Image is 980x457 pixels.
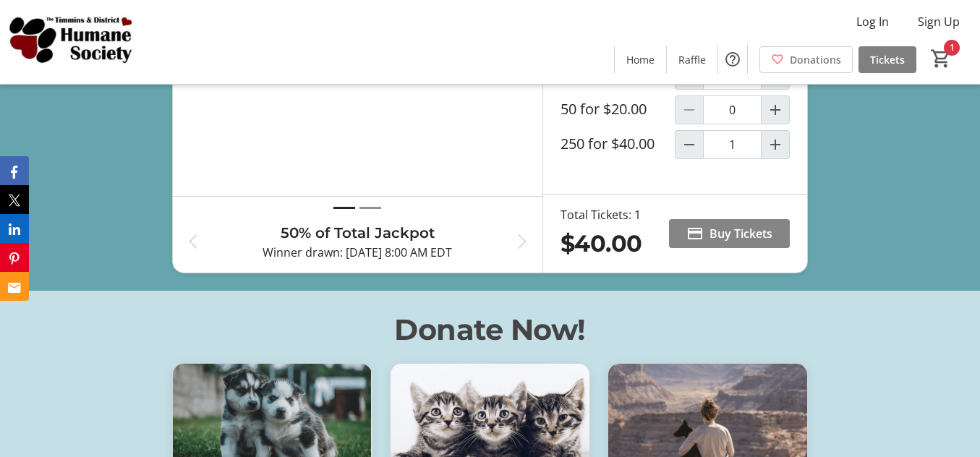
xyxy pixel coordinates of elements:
[669,219,790,248] button: Buy Tickets
[213,222,502,244] h3: 50% of Total Jackpot
[676,131,703,158] button: Decrement by one
[762,131,789,158] button: Increment by one
[870,52,905,67] span: Tickets
[561,226,642,261] div: $40.00
[561,135,655,153] label: 250 for $40.00
[667,46,717,73] a: Raffle
[906,10,971,33] button: Sign Up
[762,96,789,124] button: Increment by one
[678,52,706,67] span: Raffle
[845,10,900,33] button: Log In
[710,225,772,242] span: Buy Tickets
[858,46,916,73] a: Tickets
[394,312,586,347] span: Donate Now!
[615,46,666,73] a: Home
[333,200,355,216] button: Draw 1
[759,46,853,73] a: Donations
[359,200,381,216] button: Draw 2
[856,13,889,30] span: Log In
[213,244,502,261] p: Winner drawn: [DATE] 8:00 AM EDT
[928,46,954,72] button: Cart
[718,45,747,74] button: Help
[626,52,655,67] span: Home
[561,101,647,118] label: 50 for $20.00
[790,52,841,67] span: Donations
[918,13,960,30] span: Sign Up
[9,6,137,78] img: Timmins and District Humane Society's Logo
[561,206,642,223] div: Total Tickets: 1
